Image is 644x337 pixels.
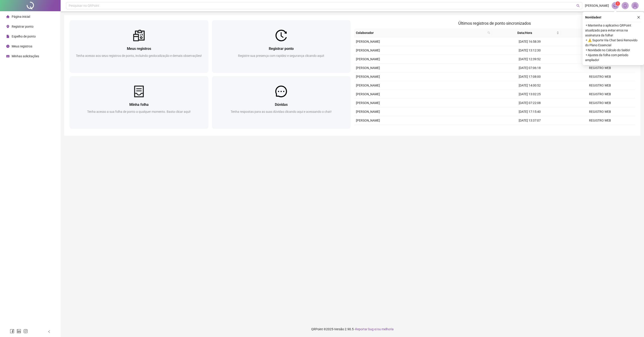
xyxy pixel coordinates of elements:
span: Tenha respostas para as suas dúvidas clicando aqui e acessando o chat! [231,110,332,113]
span: environment [6,25,9,28]
span: Data/Hora [494,30,556,35]
td: REGISTRO WEB [565,116,635,125]
span: Novidades ! [585,15,601,20]
td: REGISTRO WEB [565,64,635,72]
td: REGISTRO WEB [565,72,635,81]
th: Data/Hora [492,29,561,37]
span: Colaborador [356,30,486,35]
td: [DATE] 07:22:08 [495,99,565,107]
span: notification [613,4,617,8]
span: home [6,15,9,18]
span: file [6,35,9,38]
span: ⚬ ⚠️ Suporte Via Chat Será Removido do Plano Essencial [585,38,641,48]
span: left [48,330,51,333]
span: Registre sua presença com rapidez e segurança clicando aqui! [238,54,324,58]
td: REGISTRO WEB [565,90,635,99]
span: [PERSON_NAME] [356,101,380,105]
span: Registrar ponto [12,25,33,28]
td: [DATE] 13:12:30 [495,46,565,55]
footer: QRPoint © 2025 - 2.90.5 - [61,321,644,337]
span: linkedin [17,329,21,333]
td: [DATE] 17:15:40 [495,107,565,116]
img: 84060 [632,2,638,9]
span: Meus registros [127,47,151,51]
a: Minha folhaTenha acesso a sua folha de ponto a qualquer momento. Basta clicar aqui! [70,76,208,129]
a: Registrar pontoRegistre sua presença com rapidez e segurança clicando aqui! [212,20,351,73]
span: ⚬ Mantenha o aplicativo QRPoint atualizado para evitar erros na assinatura da folha! [585,23,641,38]
span: Minhas solicitações [12,54,39,58]
span: Página inicial [12,15,30,18]
td: REGISTRO WEB [565,125,635,134]
span: instagram [23,329,28,333]
span: Dúvidas [275,102,288,107]
a: Meus registrosTenha acesso aos seus registros de ponto, incluindo geolocalização e demais observa... [70,20,208,73]
td: [DATE] 12:27:59 [495,125,565,134]
span: [PERSON_NAME] [356,75,380,78]
span: bell [623,4,627,8]
span: search [487,31,490,34]
span: Tenha acesso aos seus registros de ponto, incluindo geolocalização e demais observações! [76,54,202,58]
td: REGISTRO WEB [565,81,635,90]
td: [DATE] 13:02:25 [495,90,565,99]
span: clock-circle [6,45,9,48]
td: REGISTRO WEB [565,107,635,116]
span: ⚬ Novidade no Cálculo do Saldo! [585,48,641,53]
span: Versão [334,327,344,331]
span: close [637,16,640,19]
span: Tenha acesso a sua folha de ponto a qualquer momento. Basta clicar aqui! [87,110,191,113]
span: Últimos registros de ponto sincronizados [458,21,531,26]
td: [DATE] 14:00:52 [495,81,565,90]
span: [PERSON_NAME] [356,92,380,96]
td: [DATE] 13:37:07 [495,116,565,125]
span: Minha folha [129,102,149,107]
td: REGISTRO WEB [565,37,635,46]
span: ⚬ Ajustes da folha com período ampliado! [585,53,641,62]
td: [DATE] 12:39:52 [495,55,565,64]
span: search [487,29,491,36]
td: [DATE] 17:08:00 [495,72,565,81]
span: facebook [10,329,14,333]
span: [PERSON_NAME] [356,66,380,70]
span: [PERSON_NAME] [356,40,380,43]
span: [PERSON_NAME] [585,3,609,8]
td: REGISTRO WEB [565,46,635,55]
sup: 1 [615,1,620,6]
span: [PERSON_NAME] [356,110,380,113]
span: [PERSON_NAME] [356,119,380,122]
a: DúvidasTenha respostas para as suas dúvidas clicando aqui e acessando o chat! [212,76,351,129]
span: Espelho de ponto [12,35,36,38]
span: [PERSON_NAME] [356,84,380,87]
td: REGISTRO WEB [565,55,635,64]
span: [PERSON_NAME] [356,49,380,52]
span: [PERSON_NAME] [356,57,380,61]
span: Meus registros [12,44,32,48]
td: [DATE] 16:58:39 [495,37,565,46]
span: 1 [617,2,619,5]
td: [DATE] 07:06:18 [495,64,565,72]
span: schedule [6,55,9,58]
span: search [576,4,580,7]
td: REGISTRO WEB [565,99,635,107]
span: Registrar ponto [269,47,294,51]
span: Reportar bug e/ou melhoria [355,327,394,331]
th: Origem [561,29,630,37]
